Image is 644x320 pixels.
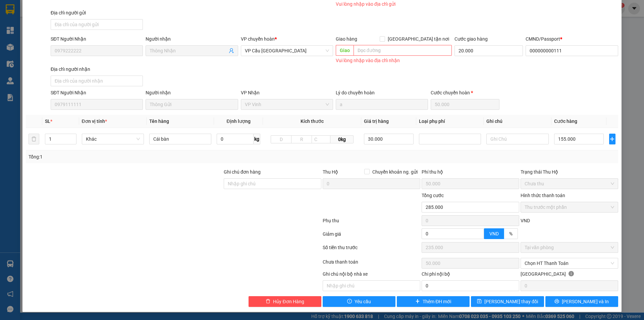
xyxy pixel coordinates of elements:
input: C [312,135,330,143]
span: info-circle [569,271,574,276]
div: Phụ thu [322,217,421,229]
span: SL [45,119,50,124]
div: Cước chuyển hoàn [431,89,499,96]
div: Tổng: 1 [29,153,249,161]
label: Số tiền thu trước [323,245,358,250]
span: Định lượng [226,119,250,124]
span: Thêm ĐH mới [423,298,451,305]
button: save[PERSON_NAME] thay đổi [471,296,544,307]
span: Giao hàng [336,36,357,42]
div: SĐT Người Nhận [51,89,143,96]
span: VP chuyển hoàn [241,36,275,42]
div: Địa chỉ người gửi [51,9,143,16]
span: VP Cầu Sài Gòn [245,46,329,56]
span: kg [254,134,260,144]
span: VP Vinh [245,99,329,109]
span: [PERSON_NAME] và In [562,298,609,305]
div: VP Nhận [241,89,333,96]
input: Cước giao hàng [454,45,523,56]
button: plusThêm ĐH mới [397,296,470,307]
span: Khác [86,134,140,144]
span: Thu trước một phần [525,202,614,212]
span: Yêu cầu [355,298,371,305]
button: deleteHủy Đơn Hàng [249,296,321,307]
span: Giao [336,45,354,56]
div: SĐT Người Nhận [51,35,143,43]
span: Kích thước [301,119,324,124]
button: printer[PERSON_NAME] và In [545,296,618,307]
div: [GEOGRAPHIC_DATA] [521,270,618,280]
div: Địa chỉ người nhận [51,65,143,73]
span: Chuyển khoản ng. gửi [370,168,420,176]
span: Tên hàng [149,119,169,124]
span: 0kg [330,135,353,143]
span: % [509,231,513,236]
span: Chưa thu [525,179,614,189]
input: Dọc đường [354,45,452,56]
div: Người nhận [146,89,238,96]
span: [GEOGRAPHIC_DATA] tận nơi [385,35,452,43]
span: Đơn vị tính [82,119,107,124]
div: Chi phí nội bộ [422,270,519,280]
span: Cước hàng [554,119,577,124]
input: Địa chỉ của người nhận [51,76,143,86]
span: save [477,299,482,304]
span: Hủy Đơn Hàng [273,298,304,305]
input: VD: Bàn, Ghế [149,134,211,144]
span: Chọn HT Thanh Toán [525,258,614,268]
div: Ghi chú nội bộ nhà xe [323,270,420,280]
input: R [291,135,312,143]
div: Vui lòng nhập vào địa chỉ nhận [336,57,452,64]
input: Ghi chú đơn hàng [224,178,321,189]
div: Vui lòng nhập vào địa chỉ gửi [336,0,452,8]
input: D [271,135,291,143]
span: plus [609,136,615,142]
span: printer [554,299,559,304]
label: Ghi chú đơn hàng [224,169,261,175]
span: VND [521,218,530,223]
span: exclamation-circle [347,299,352,304]
span: Thu Hộ [323,169,338,175]
div: Chưa thanh toán [322,258,421,270]
input: 0 [422,242,519,253]
span: VND [489,231,499,236]
span: [PERSON_NAME] thay đổi [484,298,538,305]
span: Tại văn phòng [525,242,614,253]
div: Trạng thái Thu Hộ [521,168,618,176]
input: Địa chỉ của người gửi [51,19,143,30]
input: Nhập ghi chú [323,280,420,291]
div: Giảm giá [322,230,421,242]
button: delete [29,134,39,144]
span: Giá trị hàng [364,119,389,124]
label: Hình thức thanh toán [521,193,565,198]
div: Người nhận [146,35,238,43]
button: plus [609,134,615,144]
th: Ghi chú [484,115,551,128]
th: Loại phụ phí [416,115,484,128]
input: Ghi Chú [486,134,548,144]
label: Cước giao hàng [454,36,488,42]
button: exclamation-circleYêu cầu [323,296,395,307]
span: delete [266,299,270,304]
span: Tổng cước [422,193,444,198]
div: Lý do chuyển hoàn [336,89,428,96]
div: Phí thu hộ [422,168,519,178]
div: CMND/Passport [526,35,618,43]
span: plus [415,299,420,304]
span: user-add [229,48,234,53]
